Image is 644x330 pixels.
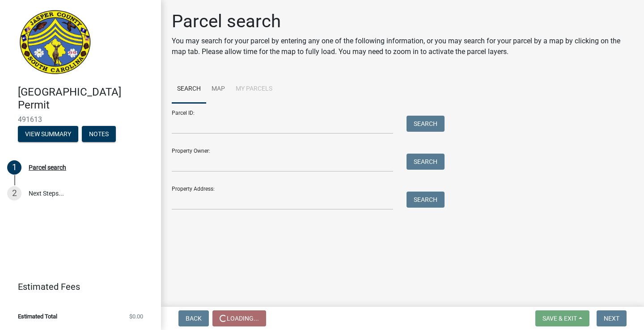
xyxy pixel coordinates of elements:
span: Estimated Total [18,313,57,319]
a: Estimated Fees [7,278,147,296]
p: You may search for your parcel by entering any one of the following information, or you may searc... [172,36,633,57]
button: Save & Exit [535,310,589,326]
div: 2 [7,186,21,201]
span: Loading... [227,315,259,322]
div: 1 [7,160,21,175]
button: Search [407,116,445,132]
button: Search [407,192,445,208]
span: Save & Exit [542,315,577,322]
h4: [GEOGRAPHIC_DATA] Permit [18,86,154,112]
wm-modal-confirm: Notes [82,131,116,138]
button: Notes [82,126,116,142]
span: 491613 [18,115,143,124]
button: Back [178,310,209,326]
wm-modal-confirm: Summary [18,131,78,138]
img: Jasper County, South Carolina [18,9,93,76]
h1: Parcel search [172,11,633,32]
a: Search [172,75,206,104]
div: Parcel search [29,164,66,171]
button: Search [407,154,445,170]
span: Back [186,315,202,322]
span: $0.00 [129,313,143,319]
a: Map [206,75,230,104]
button: Next [597,310,627,326]
span: Next [604,315,619,322]
button: Loading... [212,310,266,326]
button: View Summary [18,126,78,142]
